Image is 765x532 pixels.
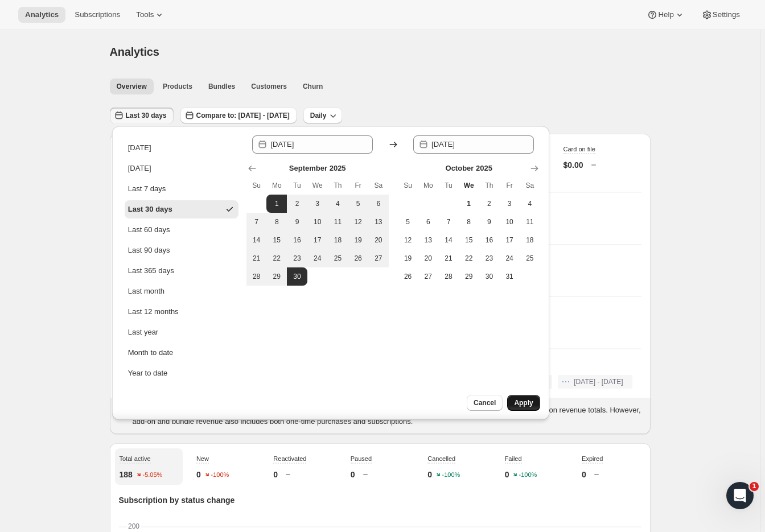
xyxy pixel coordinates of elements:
[474,398,496,407] span: Cancel
[110,46,159,58] span: Analytics
[514,398,533,407] span: Apply
[266,231,287,249] button: Monday September 15 2025
[128,245,170,256] div: Last 90 days
[307,231,328,249] button: Wednesday September 17 2025
[312,254,323,263] span: 24
[564,146,595,152] span: Card on file
[126,111,167,120] span: Last 30 days
[251,272,262,281] span: 28
[459,213,479,231] button: Wednesday October 8 2025
[208,82,235,91] span: Bundles
[351,469,355,480] p: 0
[750,482,759,491] span: 1
[524,254,536,263] span: 25
[463,254,475,263] span: 22
[332,236,344,245] span: 18
[251,254,262,263] span: 21
[125,159,238,178] button: [DATE]
[125,344,238,362] button: Month to date
[266,249,287,267] button: Monday September 22 2025
[463,181,475,190] span: We
[352,254,364,263] span: 26
[438,249,459,267] button: Tuesday October 21 2025
[271,236,282,245] span: 15
[211,472,229,479] text: -100%
[422,254,434,263] span: 20
[479,249,500,267] button: Thursday October 23 2025
[332,254,344,263] span: 25
[499,267,520,286] button: Friday October 31 2025
[504,236,515,245] span: 17
[352,181,364,190] span: Fr
[524,236,536,245] span: 18
[427,469,432,480] p: 0
[273,469,278,480] p: 0
[128,142,151,154] div: [DATE]
[18,7,65,23] button: Analytics
[307,249,328,267] button: Wednesday September 24 2025
[271,181,282,190] span: Mo
[438,176,459,195] th: Tuesday
[442,472,460,479] text: -100%
[287,176,307,195] th: Tuesday
[251,181,262,190] span: Su
[504,254,515,263] span: 24
[479,176,500,195] th: Thursday
[246,176,267,195] th: Sunday
[402,217,414,226] span: 5
[438,267,459,286] button: Tuesday October 28 2025
[582,455,603,462] span: Expired
[196,455,209,462] span: New
[459,176,479,195] th: Wednesday
[251,217,262,226] span: 7
[128,183,166,195] div: Last 7 days
[504,272,515,281] span: 31
[373,199,384,208] span: 6
[307,195,328,213] button: Wednesday September 3 2025
[558,375,632,389] button: [DATE] - [DATE]
[368,231,389,249] button: Saturday September 20 2025
[128,224,170,236] div: Last 60 days
[463,236,475,245] span: 15
[266,176,287,195] th: Monday
[291,236,303,245] span: 16
[484,181,495,190] span: Th
[504,217,515,226] span: 10
[504,199,515,208] span: 3
[291,217,303,226] span: 9
[68,7,127,23] button: Subscriptions
[640,7,692,23] button: Help
[273,455,306,462] span: Reactivated
[303,108,343,123] button: Daily
[726,482,754,509] iframe: Intercom live chat
[25,10,59,19] span: Analytics
[463,199,475,208] span: 1
[398,176,418,195] th: Sunday
[694,7,747,23] button: Settings
[713,10,740,19] span: Settings
[520,176,540,195] th: Saturday
[422,236,434,245] span: 13
[125,323,238,341] button: Last year
[499,231,520,249] button: Friday October 17 2025
[128,522,139,530] text: 200
[310,111,327,120] span: Daily
[582,469,586,480] p: 0
[505,455,522,462] span: Failed
[129,7,172,23] button: Tools
[128,204,172,215] div: Last 30 days
[484,217,495,226] span: 9
[418,267,438,286] button: Monday October 27 2025
[136,10,154,19] span: Tools
[312,236,323,245] span: 17
[328,195,348,213] button: Thursday September 4 2025
[246,231,267,249] button: Sunday September 14 2025
[443,181,454,190] span: Tu
[332,199,344,208] span: 4
[373,236,384,245] span: 20
[125,303,238,321] button: Last 12 months
[117,82,147,91] span: Overview
[246,267,267,286] button: Sunday September 28 2025
[459,249,479,267] button: Wednesday October 22 2025
[125,241,238,259] button: Last 90 days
